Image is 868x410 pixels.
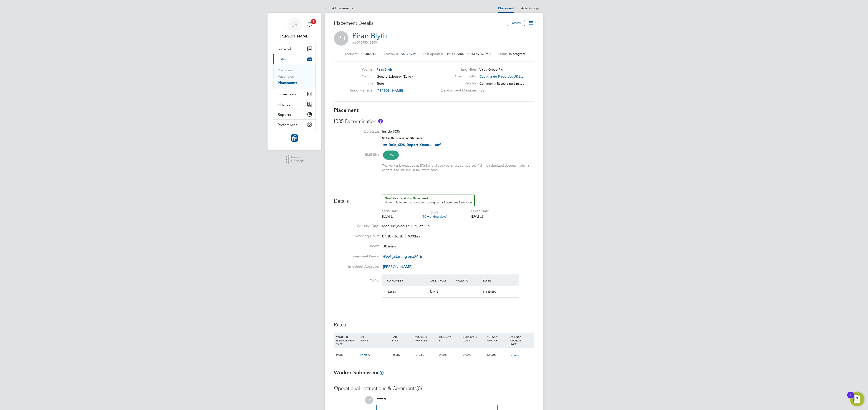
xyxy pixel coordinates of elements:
span: Sat, [418,224,424,228]
label: Timesheet Period [334,254,379,259]
span: You [376,396,382,400]
div: RATE NAME [359,333,390,344]
a: Vacancies [278,74,294,79]
span: EZ633 [388,290,396,294]
div: HOLIDAY PAY [438,333,462,344]
span: No Expiry [483,290,496,294]
div: Expiry [481,276,508,284]
span: [PERSON_NAME] [466,52,491,56]
span: Community Resourcing Limited [479,82,525,86]
div: PAYE [335,348,359,361]
h3: Operational Instructions & Comments [334,385,534,392]
label: Breaks [334,244,379,249]
label: Worker [348,67,373,72]
span: Countryside Properties UK Ltd [479,74,524,79]
span: m: 07395045509 [352,40,377,44]
label: Site [348,81,373,86]
strong: Status Determination Statement [382,136,424,140]
span: P302015 [363,52,376,56]
span: [PERSON_NAME] [383,264,412,269]
b: Worker Submission [334,370,383,376]
span: General Labourer (Zone 4) [377,74,415,79]
a: Role_SDS_Report_Gene... .pdf [389,143,441,147]
span: 13.82% [487,353,496,357]
span: Leanne Rayner [273,34,316,39]
div: RATE TYPE [391,333,414,344]
div: Valid To [455,276,482,284]
span: 0.00% [439,353,447,357]
span: 8 [311,19,316,24]
label: IR35 Status [334,129,379,134]
button: Jobs [273,54,315,64]
h3: Placement Details [334,20,503,27]
span: Tue, [390,224,397,228]
span: £18.78 [510,353,519,357]
span: Primary [360,353,370,357]
span: Powered by [291,155,304,159]
div: Hourly [391,348,414,361]
span: Piran Blyth [377,67,392,72]
em: Weekly [382,254,394,259]
label: Position [348,74,373,79]
label: Working Hours [334,234,379,239]
span: [PERSON_NAME] [377,89,403,93]
span: [DATE] [430,290,439,294]
h3: Rates [334,322,534,328]
span: n/a [479,89,484,93]
a: Powered byEngage [285,155,304,164]
span: V0178939 [401,52,416,56]
label: Placement ID [343,52,362,56]
span: 30 mins [383,244,396,249]
span: Truro [377,82,384,86]
span: PB [334,31,348,46]
button: Preferences [273,120,315,130]
span: Network [278,47,292,51]
em: [DATE] [412,254,423,259]
button: How to extend a Placement? [382,195,475,206]
span: Thu, [406,224,413,228]
b: Placement [334,107,359,113]
div: DAYS [419,210,449,219]
a: 8 [305,17,314,32]
a: Placement [498,6,514,10]
span: Timesheets [278,92,297,96]
label: Timesheet Approver [334,264,379,269]
h3: Details [334,195,534,205]
div: [DATE] [471,214,489,219]
label: Deployment Manager [438,88,476,93]
span: Wed, [397,224,406,228]
span: LR [291,22,298,27]
label: Hiring Manager [348,88,373,93]
button: Timesheets [273,89,315,99]
button: Reports [273,109,315,119]
span: Vistry Group Plc [479,67,503,72]
button: Network [273,44,315,54]
span: Jobs [278,57,286,61]
span: Engage [291,159,304,163]
div: The worker is engaged as PAYE and already pays taxes at source. If all the submitted documentatio... [382,163,534,172]
a: LR[PERSON_NAME] [273,17,316,39]
div: EMPLOYER COST [462,333,485,344]
label: Vendor [438,81,476,86]
label: IR35 Risk [334,153,379,157]
label: PO No [334,278,379,283]
button: Unfollow [507,20,525,26]
label: Client Config [438,74,476,79]
a: Activity Logs [521,6,540,10]
label: Working Days [334,224,379,228]
div: Jobs [273,64,315,89]
span: Inside IR35 [382,129,400,133]
a: Piran Blyth [352,31,387,40]
button: About IR35 [378,119,383,123]
span: In progress [509,52,525,56]
div: £16.50 [414,348,438,361]
span: Low [383,151,399,160]
a: Positions [278,68,293,72]
label: End Hirer [438,67,476,72]
label: Vacancy ID [384,52,399,56]
span: - [457,290,458,294]
span: 0.00% [463,353,471,357]
h3: IR35 Determination [334,118,534,125]
div: [DATE] [382,214,398,219]
div: WORKER PAY RATE [414,333,438,344]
